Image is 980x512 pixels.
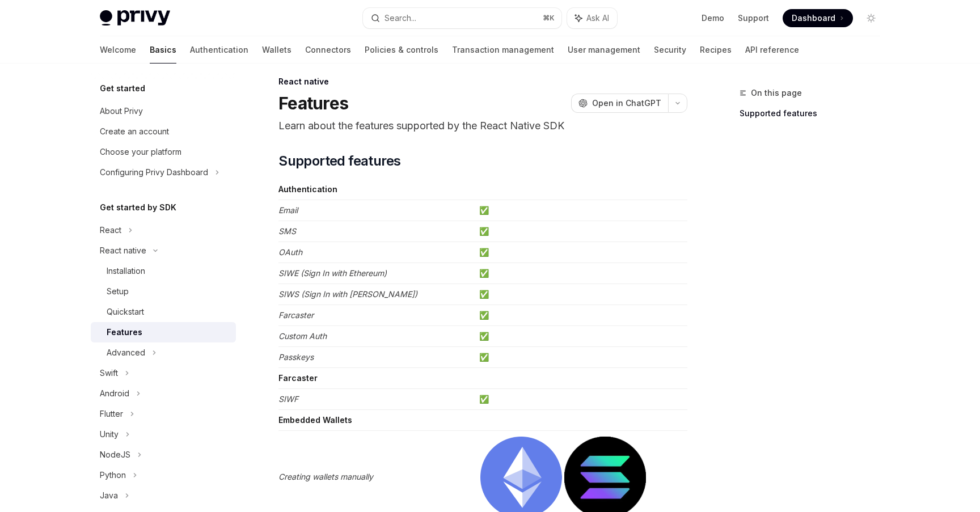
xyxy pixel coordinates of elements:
[475,326,687,347] td: ✅
[740,104,889,122] a: Supported features
[100,82,145,95] h5: Get started
[100,36,136,64] a: Welcome
[278,184,337,194] strong: Authentication
[107,325,142,339] div: Features
[365,36,438,64] a: Policies & controls
[475,347,687,368] td: ✅
[278,331,327,341] em: Custom Auth
[278,415,352,425] strong: Embedded Wallets
[475,284,687,305] td: ✅
[738,12,769,24] a: Support
[475,263,687,284] td: ✅
[278,247,302,257] em: OAuth
[100,104,143,118] div: About Privy
[278,352,314,362] em: Passkeys
[107,346,145,359] div: Advanced
[278,226,296,236] em: SMS
[91,121,236,142] a: Create an account
[862,9,880,27] button: Toggle dark mode
[150,36,176,64] a: Basics
[91,101,236,121] a: About Privy
[278,93,348,113] h1: Features
[100,125,169,138] div: Create an account
[91,322,236,342] a: Features
[100,428,119,441] div: Unity
[305,36,351,64] a: Connectors
[475,305,687,326] td: ✅
[278,373,318,383] strong: Farcaster
[100,166,208,179] div: Configuring Privy Dashboard
[91,142,236,162] a: Choose your platform
[91,302,236,322] a: Quickstart
[100,407,123,421] div: Flutter
[592,98,661,109] span: Open in ChatGPT
[278,394,298,404] em: SIWF
[571,94,668,113] button: Open in ChatGPT
[100,489,118,502] div: Java
[792,12,835,24] span: Dashboard
[586,12,609,24] span: Ask AI
[278,152,400,170] span: Supported features
[262,36,292,64] a: Wallets
[751,86,802,100] span: On this page
[567,8,617,28] button: Ask AI
[278,268,387,278] em: SIWE (Sign In with Ethereum)
[278,310,314,320] em: Farcaster
[385,11,416,25] div: Search...
[745,36,799,64] a: API reference
[475,242,687,263] td: ✅
[363,8,561,28] button: Search...⌘K
[475,221,687,242] td: ✅
[452,36,554,64] a: Transaction management
[100,244,146,257] div: React native
[475,389,687,410] td: ✅
[702,12,724,24] a: Demo
[475,200,687,221] td: ✅
[100,145,181,159] div: Choose your platform
[100,387,129,400] div: Android
[100,468,126,482] div: Python
[190,36,248,64] a: Authentication
[100,366,118,380] div: Swift
[543,14,555,23] span: ⌘ K
[278,472,373,481] em: Creating wallets manually
[100,448,130,462] div: NodeJS
[700,36,732,64] a: Recipes
[107,285,129,298] div: Setup
[107,264,145,278] div: Installation
[91,261,236,281] a: Installation
[91,281,236,302] a: Setup
[100,10,170,26] img: light logo
[783,9,853,27] a: Dashboard
[278,118,687,134] p: Learn about the features supported by the React Native SDK
[107,305,144,319] div: Quickstart
[100,223,121,237] div: React
[278,205,298,215] em: Email
[568,36,640,64] a: User management
[278,289,417,299] em: SIWS (Sign In with [PERSON_NAME])
[654,36,686,64] a: Security
[278,76,687,87] div: React native
[100,201,176,214] h5: Get started by SDK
